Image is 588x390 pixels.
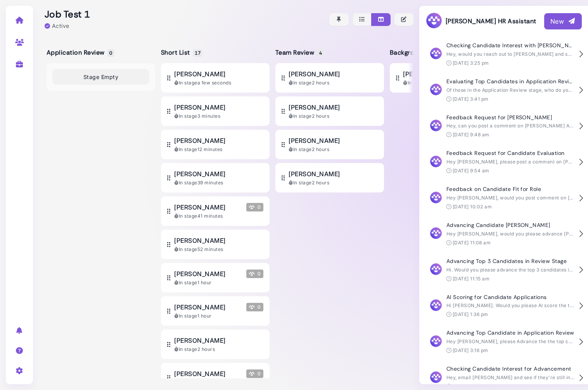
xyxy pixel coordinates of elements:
div: In stage 2 hours [289,146,378,153]
div: Active [45,22,69,30]
span: 4 [317,49,324,57]
h5: Application Review [47,49,113,56]
h4: Advancing Top 3 Candidates in Review Stage [446,258,574,265]
h4: Checking Candidate Interest with [PERSON_NAME] [446,42,574,49]
button: [PERSON_NAME] Megan Score 0 In stage1 hour [161,263,270,292]
button: Advancing Candidate [PERSON_NAME] Hey [PERSON_NAME], would you please advance [PERSON_NAME]? [DAT... [425,216,582,252]
time: [DATE] 10:02 am [453,204,492,210]
img: Megan Score [249,371,254,376]
time: [DATE] 9:48 am [453,132,489,137]
img: Megan Score [249,204,254,210]
span: [PERSON_NAME] [289,136,340,145]
button: [PERSON_NAME] In stage39 minutes [161,163,270,192]
h4: Advancing Candidate [PERSON_NAME] [446,222,574,229]
h4: Advancing Top Candidate in Application Review [446,330,574,336]
button: Feedback on Candidate Fit for Role Hey [PERSON_NAME], would you post comment on [PERSON_NAME] sha... [425,180,582,216]
span: [PERSON_NAME] [174,236,225,245]
button: [PERSON_NAME] In stage12 minutes [161,130,270,159]
button: [PERSON_NAME] In stage2 hours [275,130,384,159]
h4: Feedback Request for [PERSON_NAME] [446,114,574,121]
div: In stage 1 hour [174,279,263,286]
span: Stage Empty [83,73,118,81]
div: In stage 2 hours [403,79,492,86]
time: [DATE] 1:36 pm [453,311,488,317]
div: In stage 1 hour [174,313,263,320]
div: In stage 52 minutes [174,246,263,253]
button: New [544,13,582,29]
h2: Job Test 1 [45,9,90,20]
button: [PERSON_NAME] Megan Score 0 In stage1 hour [161,296,270,326]
button: Feedback Request for [PERSON_NAME] Hey, can you post a comment on [PERSON_NAME] Applicant sharing... [425,108,582,144]
time: [DATE] 3:41 pm [453,96,489,102]
span: 0 [107,49,114,57]
button: Evaluating Top Candidates in Application Review Of those in the Application Review stage, who do ... [425,72,582,108]
button: AI Scoring for Candidate Applications Hi [PERSON_NAME]. Would you please AI score the two candida... [425,288,582,324]
span: 0 [246,303,263,311]
time: [DATE] 11:15 am [453,276,489,282]
time: [DATE] 11:08 am [453,240,491,246]
div: In stage 2 hours [289,113,378,120]
time: [DATE] 3:16 pm [453,347,488,353]
img: Megan Score [249,271,254,277]
span: [PERSON_NAME] [289,103,340,112]
button: [PERSON_NAME] Megan Score 0 In stage41 minutes [161,196,270,226]
button: [PERSON_NAME] In stage2 hours [161,330,270,359]
span: 0 [246,270,263,278]
span: [PERSON_NAME] [289,169,340,179]
span: [PERSON_NAME] [174,302,225,312]
button: [PERSON_NAME] In stagea few seconds [161,63,270,93]
div: In stage 41 minutes [174,213,263,220]
button: [PERSON_NAME] In stage2 hours [275,96,384,126]
div: In stage 2 hours [174,346,263,353]
button: [PERSON_NAME] In stage2 hours [275,63,384,93]
h4: Evaluating Top Candidates in Application Review [446,78,574,85]
time: [DATE] 3:17 pm [453,383,488,389]
button: [PERSON_NAME] In stage52 minutes [161,230,270,259]
span: 0 [246,203,263,211]
button: Checking Candidate Interest with [PERSON_NAME] Hey, would you reach out to [PERSON_NAME] and see ... [425,36,582,72]
h4: Feedback Request for Candidate Evaluation [446,150,574,156]
div: In stage 3 minutes [174,113,263,120]
span: [PERSON_NAME] [174,369,225,378]
span: 0 [246,369,263,378]
div: In stage 39 minutes [174,179,263,186]
span: [PERSON_NAME] [174,136,225,145]
span: 17 [193,49,202,57]
span: [PERSON_NAME] [174,336,225,345]
span: [PERSON_NAME] [174,69,225,79]
h5: Background Check [390,49,455,56]
button: [PERSON_NAME] In stage2 hours [275,163,384,192]
button: Advancing Top Candidate in Application Review Hey [PERSON_NAME], please Advance the the top candi... [425,324,582,360]
div: In stage a few seconds [174,79,263,86]
div: New [550,17,576,26]
button: [PERSON_NAME] In stage2 hours [390,63,498,93]
h5: Team Review [275,49,323,56]
div: In stage 2 hours [289,179,378,186]
span: [PERSON_NAME] [174,203,225,212]
h4: Checking Candidate Interest for Advancement [446,366,574,372]
div: In stage 12 minutes [174,146,263,153]
span: [PERSON_NAME] [174,269,225,278]
span: [PERSON_NAME] [174,103,225,112]
button: Advancing Top 3 Candidates in Review Stage Hi. Would you please advance the top 3 candidates in t... [425,252,582,288]
div: In stage 2 hours [289,79,378,86]
h4: AI Scoring for Candidate Applications [446,294,574,301]
span: [PERSON_NAME] [174,169,225,179]
button: [PERSON_NAME] In stage3 minutes [161,96,270,126]
button: Feedback Request for Candidate Evaluation Hey [PERSON_NAME], please post a comment on [PERSON_NAM... [425,144,582,180]
span: [PERSON_NAME] [403,69,454,79]
span: [PERSON_NAME] [289,69,340,79]
h4: Feedback on Candidate Fit for Role [446,186,574,192]
img: Megan Score [249,304,254,310]
time: [DATE] 9:54 am [453,168,489,174]
h3: [PERSON_NAME] HR Assistant [425,12,536,30]
time: [DATE] 3:25 pm [453,60,489,66]
h5: Short List [161,49,201,56]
